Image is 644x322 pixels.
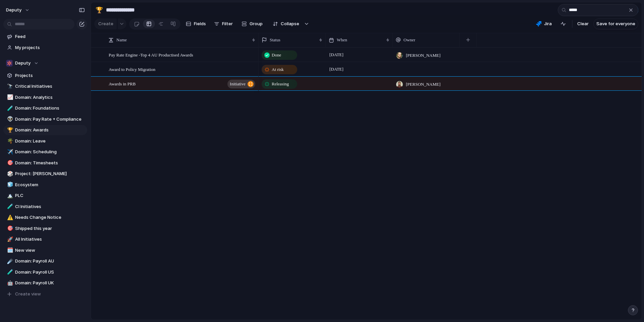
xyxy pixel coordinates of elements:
[337,37,347,43] span: When
[15,258,85,265] span: Domain: Payroll AU
[7,126,12,134] div: 🏆
[109,80,136,87] span: Awards in PRB
[7,225,12,232] div: 🎯
[406,81,440,88] span: [PERSON_NAME]
[3,58,87,68] button: Deputy
[328,65,345,73] span: [DATE]
[3,103,87,113] a: 🧪Domain: Foundations
[6,225,13,232] button: 🎯
[15,94,85,101] span: Domain: Analytics
[3,180,87,190] a: 🧊Ecosystem
[3,289,87,299] button: Create view
[15,225,85,232] span: Shipped this year
[15,214,85,221] span: Needs Change Notice
[272,81,289,87] span: Releasing
[6,7,21,13] span: deputy
[222,21,233,27] span: Filter
[109,65,155,73] span: Award to Policy Migration
[116,37,127,43] span: Name
[250,21,263,27] span: Group
[7,159,12,167] div: 🎯
[15,170,85,177] span: Project: [PERSON_NAME]
[3,256,87,266] a: ☄️Domain: Payroll AU
[15,236,85,243] span: All Initiatives
[7,236,12,243] div: 🚀
[7,257,12,265] div: ☄️
[7,181,12,189] div: 🧊
[6,94,13,101] button: 📈
[281,21,299,27] span: Collapse
[6,170,13,177] button: 🎲
[15,280,85,286] span: Domain: Payroll UK
[7,83,12,90] div: 🔭
[593,18,638,29] button: Save for everyone
[6,138,13,145] button: 🌴
[6,149,13,155] button: ✈️
[7,214,12,222] div: ⚠️
[3,202,87,212] a: 🧪CI Initiatives
[3,245,87,255] a: 🗓️New view
[3,71,87,81] a: Projects
[577,21,589,27] span: Clear
[7,115,12,123] div: 👽
[3,43,87,53] a: My projects
[15,83,85,90] span: Critical Initiatives
[272,66,284,73] span: At risk
[3,114,87,124] a: 👽Domain: Pay Rate + Compliance
[15,149,85,155] span: Domain: Scheduling
[3,147,87,157] a: ✈️Domain: Scheduling
[6,203,13,210] button: 🧪
[238,18,266,29] button: Group
[6,116,13,123] button: 👽
[7,246,12,254] div: 🗓️
[15,116,85,123] span: Domain: Pay Rate + Compliance
[7,93,12,101] div: 📈
[7,203,12,210] div: 🧪
[3,81,87,91] a: 🔭Critical Initiatives
[3,191,87,201] a: 🏔️PLC
[6,160,13,166] button: 🎯
[3,92,87,103] a: 📈Domain: Analytics
[15,33,85,40] span: Feed
[109,51,193,58] span: Pay Rate Engine -Top 4 AU Productised Awards
[15,247,85,254] span: New view
[3,169,87,179] a: 🎲Project: [PERSON_NAME]
[6,247,13,254] button: 🗓️
[3,234,87,244] a: 🚀All Initiatives
[7,268,12,276] div: 🧪
[6,192,13,199] button: 🏔️
[15,192,85,199] span: PLC
[3,136,87,146] div: 🌴Domain: Leave
[406,52,440,59] span: [PERSON_NAME]
[3,278,87,288] a: 🤖Domain: Payroll UK
[272,52,281,58] span: Done
[15,160,85,166] span: Domain: Timesheets
[15,138,85,145] span: Domain: Leave
[15,291,41,297] span: Create view
[6,258,13,265] button: ☄️
[3,158,87,168] div: 🎯Domain: Timesheets
[7,279,12,287] div: 🤖
[3,224,87,234] a: 🎯Shipped this year
[6,182,13,188] button: 🧊
[15,203,85,210] span: CI Initiatives
[575,18,591,29] button: Clear
[6,127,13,133] button: 🏆
[3,5,33,15] button: deputy
[269,18,303,29] button: Collapse
[15,72,85,79] span: Projects
[96,5,103,14] div: 🏆
[3,125,87,135] a: 🏆Domain: Awards
[7,148,12,156] div: ✈️
[15,44,85,51] span: My projects
[533,19,554,29] button: Jira
[227,80,255,88] button: initiative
